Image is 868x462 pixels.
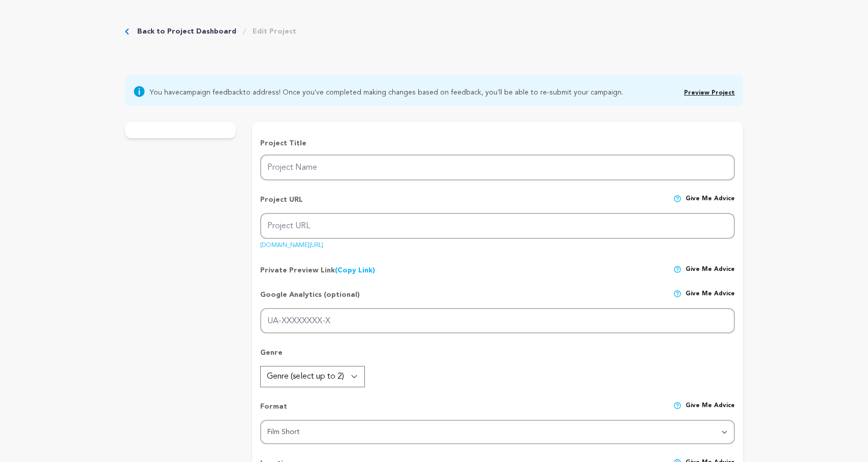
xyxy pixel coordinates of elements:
img: help-circle.svg [673,265,681,273]
img: help-circle.svg [673,402,681,410]
span: Give me advice [686,290,735,308]
p: Project URL [260,195,303,213]
a: campaign feedback [179,89,243,96]
a: Edit Project [253,26,296,37]
input: Project Name [260,155,735,180]
a: Preview Project [684,90,735,96]
img: help-circle.svg [673,195,681,203]
input: UA-XXXXXXXX-X [260,308,735,334]
a: Back to Project Dashboard [137,26,236,37]
p: Genre [260,348,735,366]
p: Private Preview Link [260,265,375,275]
img: help-circle.svg [673,290,681,298]
span: Give me advice [686,195,735,213]
p: Google Analytics (optional) [260,290,360,308]
span: Give me advice [686,402,735,420]
p: Format [260,402,287,420]
span: You have to address! Once you've completed making changes based on feedback, you'll be able to re... [149,85,623,98]
a: [DOMAIN_NAME][URL] [260,238,323,249]
input: Project URL [260,213,735,239]
div: Breadcrumb [125,26,296,37]
span: Give me advice [686,265,735,275]
a: (Copy Link) [335,267,375,274]
p: Project Title [260,138,735,148]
